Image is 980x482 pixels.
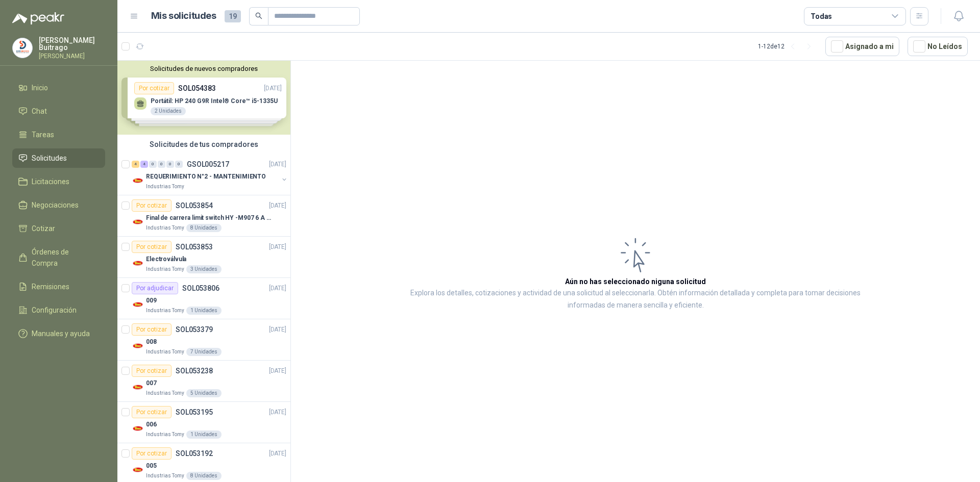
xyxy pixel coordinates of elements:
p: [DATE] [269,449,286,459]
p: Electroválvula [146,255,186,264]
img: Company Logo [132,174,144,187]
p: Industrias Tomy [146,224,184,232]
p: SOL053853 [176,243,213,250]
a: Solicitudes [12,148,105,168]
div: Por cotizar [132,323,171,336]
div: Por cotizar [132,406,171,418]
span: search [255,12,262,19]
p: [DATE] [269,284,286,293]
p: [PERSON_NAME] Buitrago [39,37,105,51]
p: [DATE] [269,242,286,252]
p: [DATE] [269,201,286,211]
p: Industrias Tomy [146,472,184,480]
a: Remisiones [12,277,105,296]
div: 8 Unidades [186,224,222,232]
a: Órdenes de Compra [12,242,105,273]
p: REQUERIMIENTO N°2 - MANTENIMIENTO [146,172,266,182]
span: Inicio [32,82,48,93]
p: 008 [146,337,157,347]
p: Industrias Tomy [146,389,184,397]
div: 1 Unidades [186,307,222,315]
p: SOL053854 [176,202,213,209]
button: Solicitudes de nuevos compradores [121,65,286,72]
div: 1 - 12 de 12 [758,38,817,55]
div: 0 [158,161,165,168]
p: SOL053806 [182,285,219,292]
a: Por cotizarSOL053238[DATE] Company Logo007Industrias Tomy5 Unidades [117,361,290,402]
div: Todas [811,11,832,22]
div: Por cotizar [132,241,171,253]
div: Solicitudes de tus compradores [117,135,290,154]
p: 007 [146,378,157,388]
p: [DATE] [269,325,286,335]
img: Company Logo [132,216,144,228]
div: 0 [149,161,157,168]
a: Por adjudicarSOL053806[DATE] Company Logo009Industrias Tomy1 Unidades [117,278,290,319]
div: Por cotizar [132,199,171,212]
span: 19 [225,10,241,22]
p: SOL053192 [176,450,213,457]
div: Por adjudicar [132,282,178,294]
img: Company Logo [132,257,144,269]
span: Tareas [32,129,54,140]
div: Por cotizar [132,447,171,460]
span: Solicitudes [32,153,67,164]
div: 7 Unidades [186,348,222,356]
p: Final de carrera limit switch HY -M907 6 A - 250 V a.c [146,213,273,223]
a: Negociaciones [12,195,105,215]
div: 4 [132,161,139,168]
div: 0 [175,161,183,168]
div: 3 Unidades [186,265,222,273]
a: Configuración [12,300,105,320]
span: Manuales y ayuda [32,328,90,339]
a: 4 4 0 0 0 0 GSOL005217[DATE] Company LogoREQUERIMIENTO N°2 - MANTENIMIENTOIndustrias Tomy [132,158,288,191]
button: No Leídos [908,37,968,56]
span: Remisiones [32,281,69,292]
img: Company Logo [132,381,144,393]
p: [PERSON_NAME] [39,53,105,59]
button: Asignado a mi [825,37,899,56]
span: Configuración [32,305,77,316]
a: Cotizar [12,219,105,238]
a: Chat [12,102,105,121]
p: 005 [146,461,157,471]
p: Industrias Tomy [146,183,184,191]
a: Por cotizarSOL053854[DATE] Company LogoFinal de carrera limit switch HY -M907 6 A - 250 V a.cIndu... [117,195,290,237]
div: 8 Unidades [186,472,222,480]
div: 4 [140,161,148,168]
span: Negociaciones [32,199,79,211]
p: 009 [146,296,157,306]
p: [DATE] [269,160,286,169]
h3: Aún no has seleccionado niguna solicitud [565,276,706,287]
a: Inicio [12,78,105,97]
p: SOL053379 [176,326,213,333]
img: Company Logo [13,38,32,58]
div: Solicitudes de nuevos compradoresPor cotizarSOL054383[DATE] Portátil: HP 240 G9R Intel® Core™ i5-... [117,61,290,135]
p: [DATE] [269,366,286,376]
img: Company Logo [132,298,144,311]
a: Por cotizarSOL053379[DATE] Company Logo008Industrias Tomy7 Unidades [117,319,290,361]
a: Licitaciones [12,172,105,191]
img: Logo peakr [12,12,64,24]
span: Cotizar [32,223,55,234]
span: Órdenes de Compra [32,246,95,269]
img: Company Logo [132,422,144,435]
div: 5 Unidades [186,389,222,397]
a: Manuales y ayuda [12,324,105,343]
p: Industrias Tomy [146,307,184,315]
p: Industrias Tomy [146,430,184,439]
div: Por cotizar [132,365,171,377]
p: Explora los detalles, cotizaciones y actividad de una solicitud al seleccionarla. Obtén informaci... [393,287,878,312]
p: [DATE] [269,408,286,417]
img: Company Logo [132,340,144,352]
a: Por cotizarSOL053853[DATE] Company LogoElectroválvulaIndustrias Tomy3 Unidades [117,237,290,278]
span: Licitaciones [32,176,69,187]
div: 0 [166,161,174,168]
p: SOL053238 [176,367,213,374]
p: Industrias Tomy [146,348,184,356]
h1: Mis solicitudes [151,9,216,23]
p: GSOL005217 [187,161,229,168]
p: 006 [146,420,157,429]
span: Chat [32,106,47,117]
a: Por cotizarSOL053195[DATE] Company Logo006Industrias Tomy1 Unidades [117,402,290,443]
